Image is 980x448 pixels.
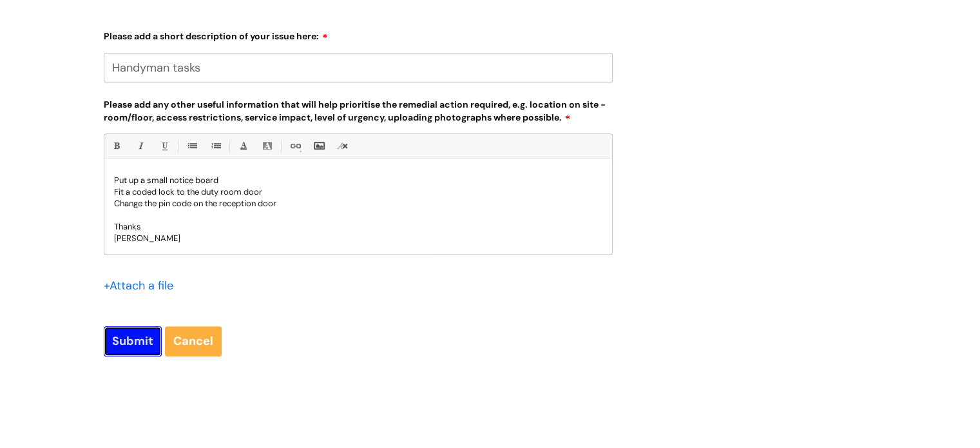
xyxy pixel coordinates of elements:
[114,221,602,233] p: Thanks
[156,138,172,154] a: Underline(Ctrl-U)
[165,326,222,356] a: Cancel
[114,198,602,209] p: Change the pin code on the reception door
[114,186,602,198] p: Fit a coded lock to the duty room door
[207,138,224,154] a: 1. Ordered List (Ctrl-Shift-8)
[114,233,602,244] p: [PERSON_NAME]
[104,26,613,42] label: Please add a short description of your issue here:
[184,138,200,154] a: • Unordered List (Ctrl-Shift-7)
[104,275,181,296] div: Attach a file
[108,138,124,154] a: Bold (Ctrl-B)
[287,138,303,154] a: Link
[114,175,602,186] p: Put up a small notice board
[132,138,148,154] a: Italic (Ctrl-I)
[259,138,275,154] a: Back Color
[311,138,327,154] a: Insert Image...
[104,326,162,356] input: Submit
[104,97,613,123] label: Please add any other useful information that will help prioritise the remedial action required, e...
[334,138,351,154] a: Remove formatting (Ctrl-\)
[235,138,251,154] a: Font Color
